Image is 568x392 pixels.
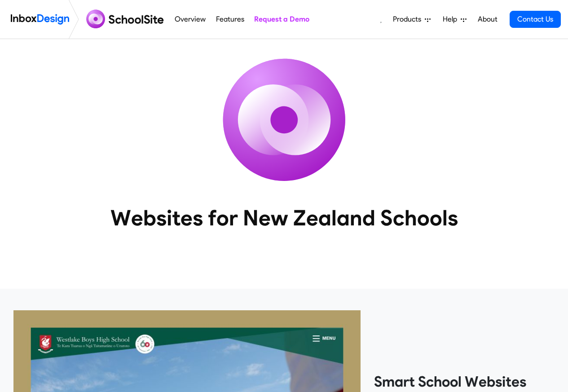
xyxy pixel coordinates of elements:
[172,10,208,28] a: Overview
[389,10,434,28] a: Products
[475,10,500,28] a: About
[83,9,170,30] img: schoolsite logo
[443,14,461,25] span: Help
[213,10,247,28] a: Features
[71,204,498,231] heading: Websites for New Zealand Schools
[203,39,365,201] img: icon_schoolsite.svg
[510,11,561,28] a: Contact Us
[439,10,470,28] a: Help
[393,14,425,25] span: Products
[251,10,312,28] a: Request a Demo
[374,373,555,391] heading: Smart School Websites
